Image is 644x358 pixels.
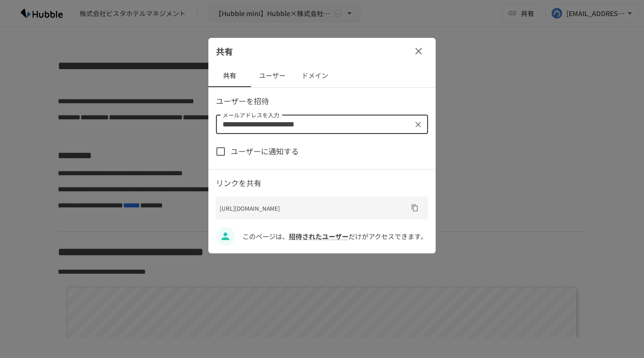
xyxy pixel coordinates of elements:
[208,38,436,64] div: 共有
[220,204,407,213] p: [URL][DOMAIN_NAME]
[216,177,428,189] p: リンクを共有
[242,231,428,242] p: このページは、 だけがアクセスできます。
[251,64,294,87] button: ユーザー
[294,64,336,87] button: ドメイン
[208,64,251,87] button: 共有
[216,95,428,107] p: ユーザーを招待
[231,145,299,158] span: ユーザーに通知する
[289,232,349,241] a: 招待されたユーザー
[223,111,279,119] label: メールアドレスを入力
[411,118,425,131] button: クリア
[407,200,422,215] button: URLをコピー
